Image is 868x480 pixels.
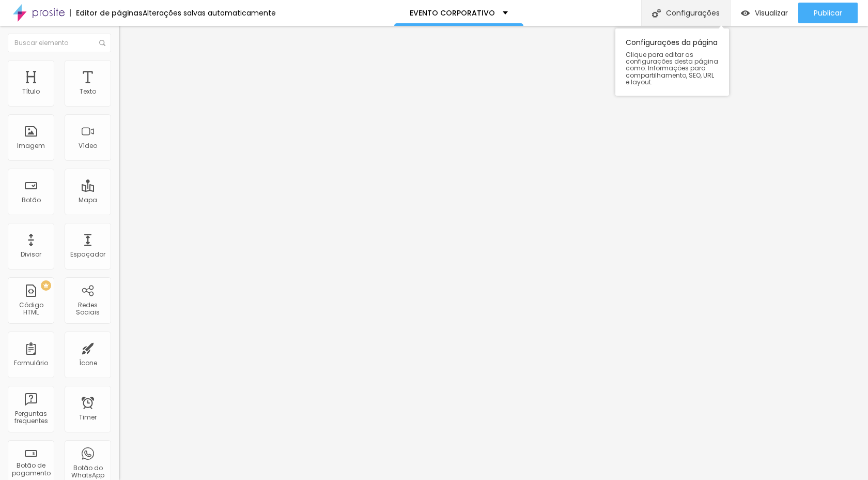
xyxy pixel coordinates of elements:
iframe: Editor [119,26,868,480]
div: Timer [79,414,97,421]
div: Imagem [17,142,45,149]
div: Botão [22,197,41,204]
p: EVENTO CORPORATIVO [410,9,495,17]
div: Botão de pagamento [10,462,51,477]
div: Alterações salvas automaticamente [143,9,276,17]
div: Espaçador [70,251,105,258]
div: Título [22,88,40,95]
img: view-1.svg [741,9,750,18]
span: Clique para editar as configurações desta página como: Informações para compartilhamento, SEO, UR... [626,51,719,85]
div: Divisor [21,251,41,258]
div: Botão do WhatsApp [67,464,108,479]
div: Código HTML [10,302,51,317]
div: Mapa [79,197,97,204]
div: Perguntas frequentes [10,410,51,425]
button: Publicar [798,3,858,23]
div: Configurações da página [615,28,729,96]
div: Editor de páginas [70,9,143,17]
span: Visualizar [755,9,788,17]
button: Visualizar [731,3,798,23]
div: Formulário [14,359,48,367]
div: Ícone [79,359,97,367]
div: Vídeo [79,142,97,149]
input: Buscar elemento [8,34,111,52]
span: Publicar [814,9,842,17]
div: Redes Sociais [67,302,108,317]
div: Texto [80,88,96,95]
img: Icone [652,9,661,18]
img: Icone [99,40,105,46]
